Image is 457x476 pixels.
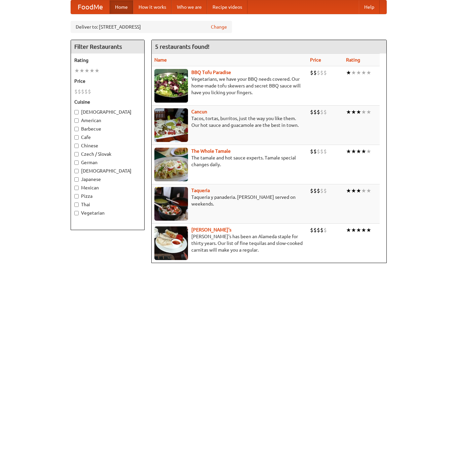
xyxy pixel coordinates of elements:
a: Rating [346,57,360,63]
li: $ [320,226,323,234]
li: ★ [361,108,366,116]
li: ★ [356,187,361,194]
li: $ [320,69,323,76]
label: Barbecue [74,125,141,132]
p: Vegetarians, we have your BBQ needs covered. Our home-made tofu skewers and secret BBQ sauce will... [154,76,305,96]
li: ★ [346,226,351,234]
li: $ [310,187,313,194]
li: ★ [351,108,356,116]
li: ★ [89,67,94,74]
li: ★ [346,69,351,76]
li: ★ [84,67,89,74]
img: wholetamale.jpg [154,148,188,181]
label: Czech / Slovak [74,151,141,157]
p: Tacos, tortas, burritos, just the way you like them. Our hot sauce and guacamole are the best in ... [154,115,305,129]
li: $ [74,88,78,95]
b: Cancun [191,109,207,114]
li: ★ [79,67,84,74]
li: $ [323,226,327,234]
a: Name [154,57,167,63]
li: $ [323,108,327,116]
img: tofuparadise.jpg [154,69,188,103]
li: $ [310,69,313,76]
label: Thai [74,201,141,208]
li: $ [317,108,320,116]
input: [DEMOGRAPHIC_DATA] [74,110,79,114]
li: $ [313,187,317,194]
li: ★ [361,226,366,234]
li: $ [78,88,81,95]
img: pedros.jpg [154,226,188,260]
img: cancun.jpg [154,108,188,142]
a: Taqueria [191,188,210,193]
input: Czech / Slovak [74,152,79,156]
input: German [74,160,79,165]
input: Chinese [74,144,79,148]
a: How it works [133,0,172,14]
input: Pizza [74,194,79,198]
li: ★ [356,69,361,76]
a: The Whole Tamale [191,148,231,154]
li: ★ [356,108,361,116]
h4: Filter Restaurants [71,40,144,53]
li: ★ [351,226,356,234]
li: $ [310,108,313,116]
a: Price [310,57,321,63]
p: [PERSON_NAME]'s has been an Alameda staple for thirty years. Our list of fine tequilas and slow-c... [154,233,305,253]
li: ★ [351,69,356,76]
li: ★ [351,187,356,194]
label: Vegetarian [74,210,141,216]
li: $ [310,148,313,155]
label: [DEMOGRAPHIC_DATA] [74,168,141,174]
p: Taqueria y panaderia. [PERSON_NAME] served on weekends. [154,194,305,207]
a: Help [359,0,380,14]
ng-pluralize: 5 restaurants found! [155,43,210,50]
li: $ [317,69,320,76]
li: $ [81,88,84,95]
li: $ [320,187,323,194]
li: ★ [346,108,351,116]
h5: Price [74,78,141,84]
input: Barbecue [74,127,79,131]
li: $ [313,108,317,116]
input: Mexican [74,186,79,190]
li: $ [323,148,327,155]
li: $ [313,69,317,76]
li: ★ [94,67,100,74]
li: ★ [356,226,361,234]
a: FoodMe [71,0,110,14]
li: $ [313,226,317,234]
li: $ [317,187,320,194]
label: German [74,159,141,166]
li: ★ [366,148,371,155]
li: $ [317,148,320,155]
li: $ [317,226,320,234]
a: Change [211,24,227,30]
a: [PERSON_NAME]'s [191,227,231,232]
li: ★ [366,187,371,194]
div: Deliver to: [STREET_ADDRESS] [71,21,232,33]
li: ★ [366,226,371,234]
input: American [74,118,79,123]
a: BBQ Tofu Paradise [191,70,231,75]
li: ★ [366,108,371,116]
h5: Cuisine [74,99,141,105]
h5: Rating [74,57,141,64]
a: Who we are [172,0,207,14]
li: ★ [366,69,371,76]
label: Cafe [74,134,141,141]
li: ★ [351,148,356,155]
li: $ [310,226,313,234]
li: $ [323,69,327,76]
label: [DEMOGRAPHIC_DATA] [74,109,141,115]
input: [DEMOGRAPHIC_DATA] [74,169,79,173]
label: Mexican [74,184,141,191]
li: ★ [361,187,366,194]
li: ★ [356,148,361,155]
li: $ [313,148,317,155]
label: Japanese [74,176,141,183]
